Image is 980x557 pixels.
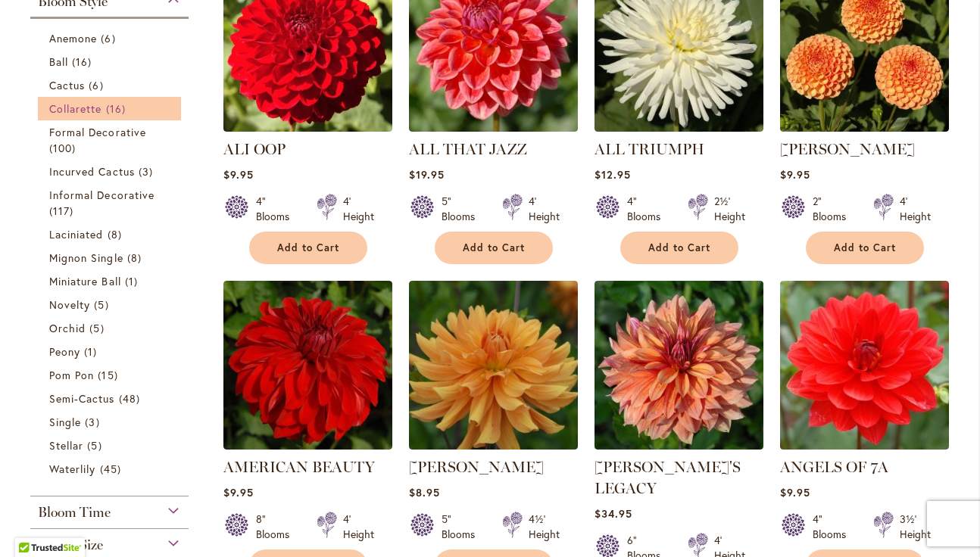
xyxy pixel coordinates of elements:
[49,54,173,70] a: Ball 16
[89,77,107,93] span: 6
[223,140,286,158] a: ALI OOP
[49,124,173,156] a: Formal Decorative 100
[49,250,123,265] span: Mignon Single
[627,194,669,224] div: 4" Blooms
[409,281,578,450] img: ANDREW CHARLES
[85,414,103,430] span: 3
[119,391,144,406] span: 48
[780,167,810,182] span: $9.95
[49,77,173,93] a: Cactus 6
[49,163,173,179] a: Incurved Cactus 3
[49,368,94,382] span: Pom Pon
[101,30,119,46] span: 6
[38,504,111,521] span: Bloom Time
[409,485,440,499] span: $8.95
[49,321,86,335] span: Orchid
[98,367,121,383] span: 15
[100,461,125,477] span: 45
[529,194,560,224] div: 4' Height
[529,512,560,542] div: 4½' Height
[94,297,112,313] span: 5
[49,140,80,156] span: 100
[223,167,254,182] span: $9.95
[595,506,632,521] span: $34.95
[49,438,83,453] span: Stellar
[49,125,146,139] span: Formal Decorative
[49,101,173,117] a: Collarette 16
[49,414,173,430] a: Single 3
[223,458,375,476] a: AMERICAN BEAUTY
[780,140,915,158] a: [PERSON_NAME]
[595,281,763,450] img: Andy's Legacy
[435,232,553,264] button: Add to Cart
[87,437,105,453] span: 5
[409,140,527,158] a: ALL THAT JAZZ
[49,320,173,336] a: Orchid 5
[409,120,578,135] a: ALL THAT JAZZ
[49,415,81,429] span: Single
[49,226,173,242] a: Laciniated 8
[900,194,931,224] div: 4' Height
[595,140,704,158] a: ALL TRIUMPH
[595,120,763,135] a: ALL TRIUMPH
[780,438,949,453] a: ANGELS OF 7A
[49,344,173,359] a: Peony 1
[72,54,95,70] span: 16
[49,273,173,289] a: Miniature Ball 1
[780,281,949,450] img: ANGELS OF 7A
[249,232,367,264] button: Add to Cart
[256,512,298,542] div: 8" Blooms
[11,503,54,546] iframe: Launch Accessibility Center
[648,241,710,254] span: Add to Cart
[84,344,101,359] span: 1
[108,226,126,242] span: 8
[49,101,102,116] span: Collarette
[49,250,173,266] a: Mignon Single 8
[409,167,445,182] span: $19.95
[49,203,77,219] span: 117
[49,164,135,179] span: Incurved Cactus
[409,458,544,476] a: [PERSON_NAME]
[49,461,173,477] a: Waterlily 45
[620,232,738,264] button: Add to Cart
[780,458,888,476] a: ANGELS OF 7A
[49,297,173,313] a: Novelty 5
[780,485,810,499] span: $9.95
[277,241,339,254] span: Add to Cart
[595,458,741,497] a: [PERSON_NAME]'S LEGACY
[49,30,173,46] a: Anemone 6
[49,391,173,406] a: Semi-Cactus 48
[49,31,97,45] span: Anemone
[49,367,173,383] a: Pom Pon 15
[139,163,157,179] span: 3
[463,241,525,254] span: Add to Cart
[343,194,374,224] div: 4' Height
[223,485,254,499] span: $9.95
[127,250,145,266] span: 8
[595,167,631,182] span: $12.95
[125,273,142,289] span: 1
[409,438,578,453] a: ANDREW CHARLES
[442,512,484,542] div: 5" Blooms
[49,462,95,476] span: Waterlily
[49,437,173,453] a: Stellar 5
[49,391,115,406] span: Semi-Cactus
[595,438,763,453] a: Andy's Legacy
[834,241,896,254] span: Add to Cart
[49,78,85,92] span: Cactus
[89,320,108,336] span: 5
[49,54,68,69] span: Ball
[256,194,298,224] div: 4" Blooms
[49,274,121,288] span: Miniature Ball
[813,512,855,542] div: 4" Blooms
[714,194,745,224] div: 2½' Height
[223,281,392,450] img: AMERICAN BEAUTY
[49,188,154,202] span: Informal Decorative
[813,194,855,224] div: 2" Blooms
[49,297,90,312] span: Novelty
[900,512,931,542] div: 3½' Height
[223,438,392,453] a: AMERICAN BEAUTY
[442,194,484,224] div: 5" Blooms
[38,537,103,553] span: Bloom Size
[780,120,949,135] a: AMBER QUEEN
